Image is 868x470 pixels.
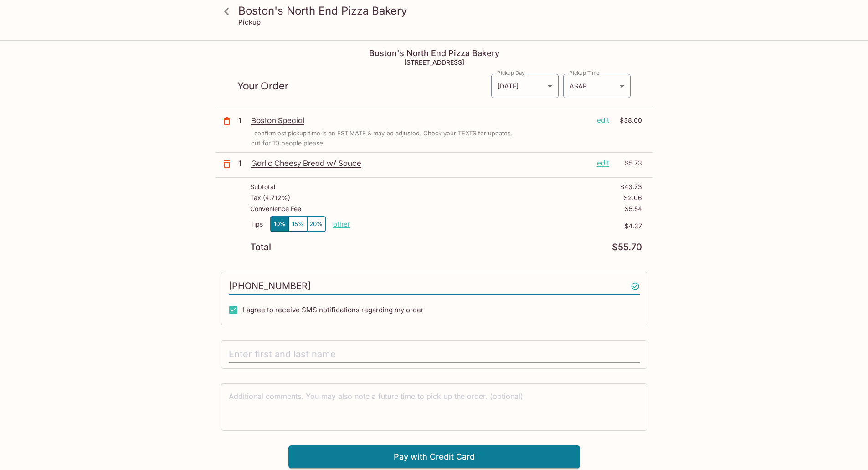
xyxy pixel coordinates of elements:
p: I confirm est pickup time is an ESTIMATE & may be adjusted. Check your TEXTS for updates. [251,129,513,138]
p: cut for 10 people please [251,139,642,147]
p: edit [597,115,609,125]
p: $2.06 [624,194,642,201]
input: Enter phone number [229,278,640,295]
h3: Boston's North End Pizza Bakery [238,4,646,18]
button: 20% [307,217,325,232]
p: Total [250,243,271,252]
p: $5.73 [615,158,642,168]
p: 1 [238,158,247,168]
p: $55.70 [612,243,642,252]
p: $43.73 [620,183,642,191]
p: edit [597,158,609,168]
button: 15% [289,217,307,232]
label: Pickup Day [497,69,524,77]
p: Boston Special [251,115,590,125]
button: Pay with Credit Card [288,445,580,468]
p: Tax ( 4.712% ) [250,194,290,201]
span: I agree to receive SMS notifications regarding my order [243,305,424,314]
div: ASAP [563,74,631,98]
div: [DATE] [491,74,559,98]
h5: [STREET_ADDRESS] [216,58,653,66]
button: other [333,220,350,228]
button: 10% [271,217,289,232]
input: Enter first and last name [229,346,640,363]
p: Your Order [237,82,491,90]
p: Subtotal [250,183,275,191]
p: $38.00 [615,115,642,125]
p: 1 [238,115,247,125]
p: Garlic Cheesy Bread w/ Sauce [251,158,590,168]
h4: Boston's North End Pizza Bakery [216,48,653,58]
p: Tips [250,221,263,228]
p: Convenience Fee [250,205,301,212]
p: $5.54 [625,205,642,212]
p: Pickup [238,18,261,26]
label: Pickup Time [569,69,600,77]
p: $4.37 [350,222,642,230]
